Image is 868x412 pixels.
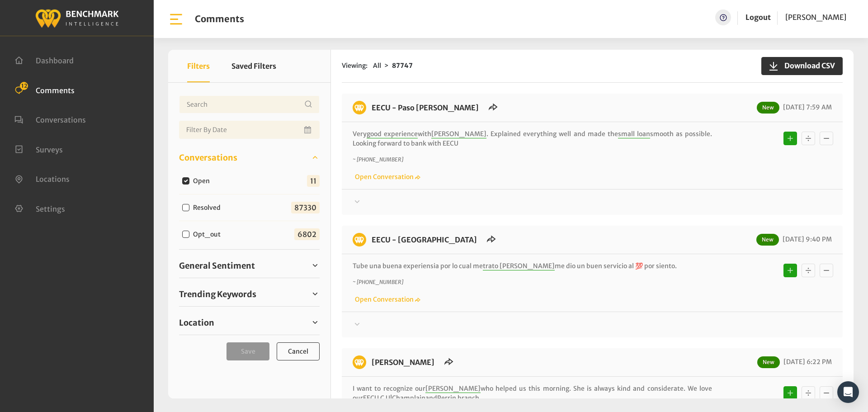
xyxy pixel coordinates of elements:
button: Download CSV [761,57,843,75]
label: Open [190,176,217,186]
a: Dashboard [14,55,74,64]
strong: 87747 [392,62,413,70]
a: EECU - [GEOGRAPHIC_DATA] [372,235,477,244]
a: Logout [745,9,771,25]
button: Saved Filters [231,50,276,82]
span: Download CSV [779,60,835,71]
span: New [757,356,780,368]
label: Opt_out [190,230,228,239]
span: [PERSON_NAME] [431,130,486,138]
div: Open Intercom Messenger [837,381,859,403]
span: small loan [618,130,650,138]
p: Very with . Explained everything well and made the smooth as possible. Looking forward to bank wi... [353,129,712,148]
a: Open Conversation [353,295,420,303]
span: Locations [36,175,70,184]
h6: EECU - Paso Robles [366,101,484,114]
a: EECU - Paso [PERSON_NAME] [372,103,479,112]
div: Basic example [781,384,835,402]
input: Opt_out [182,231,189,238]
span: Dashboard [36,56,74,65]
a: Conversations [179,151,320,164]
h6: EECU - Perrin [366,355,440,369]
span: Trending Keywords [179,288,256,300]
a: Logout [745,13,771,22]
img: benchmark [35,7,119,29]
input: Open [182,177,189,185]
a: Surveys [14,144,63,153]
span: 87330 [291,202,320,213]
a: Trending Keywords [179,287,320,301]
p: Tube una buena experiensia por lo cual me me dio un buen servicio al 💯 por siento. [353,261,712,271]
a: Conversations [14,114,86,123]
span: New [756,234,779,246]
span: New [757,102,779,114]
h1: Comments [195,14,244,24]
span: General Sentiment [179,260,255,272]
i: ~ [PHONE_NUMBER] [353,279,403,285]
button: Filters [187,50,210,82]
span: Perrin branch [437,394,479,403]
span: Champlain [392,394,425,403]
input: Resolved [182,204,189,211]
span: Surveys [36,145,63,154]
label: Resolved [190,203,228,213]
span: 6802 [294,228,320,240]
span: good experience [367,130,418,138]
div: Basic example [781,261,835,279]
img: benchmark [353,355,366,369]
a: Open Conversation [353,173,420,181]
span: [DATE] 6:22 PM [781,358,832,366]
a: [PERSON_NAME] [372,358,434,367]
input: Username [179,95,320,114]
img: benchmark [353,233,366,246]
span: Location [179,317,214,329]
a: Settings [14,204,65,213]
i: ~ [PHONE_NUMBER] [353,156,403,163]
img: benchmark [353,101,366,114]
span: All [373,62,381,70]
button: Open Calendar [302,121,314,139]
input: Date range input field [179,121,320,139]
span: trato [PERSON_NAME] [483,262,555,270]
span: Conversations [36,115,86,124]
a: [PERSON_NAME] [785,9,846,25]
div: Basic example [781,129,835,147]
button: Cancel [277,342,320,360]
a: General Sentiment [179,259,320,272]
span: [PERSON_NAME] [785,13,846,22]
span: 11 [307,175,320,187]
span: [DATE] 7:59 AM [781,103,832,111]
span: [DATE] 9:40 PM [780,235,832,243]
a: Comments 12 [14,85,75,94]
span: Settings [36,204,65,213]
img: bar [168,11,184,27]
p: I want to recognize our who helped us this morning. She is always kind and considerate. We love o... [353,384,712,403]
span: Comments [36,85,75,95]
span: Viewing: [342,61,368,71]
span: [PERSON_NAME] [425,384,481,393]
span: 12 [20,82,28,90]
a: Locations [14,174,70,183]
a: Location [179,316,320,329]
span: EECU C U [363,394,390,403]
span: Conversations [179,152,237,164]
h6: EECU - Clinton Way [366,233,482,246]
